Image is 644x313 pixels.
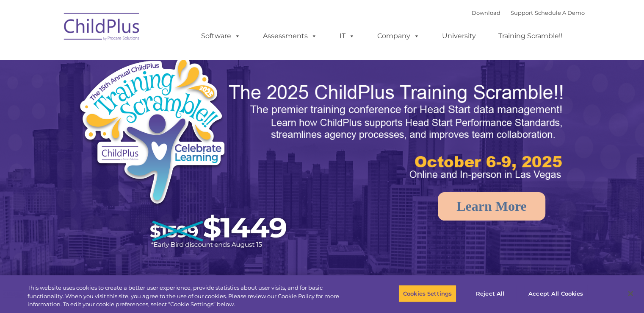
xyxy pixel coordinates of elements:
[193,28,249,45] a: Software
[535,9,585,16] a: Schedule A Demo
[511,9,533,16] a: Support
[331,28,363,45] a: IT
[434,28,484,45] a: University
[60,7,144,49] img: ChildPlus by Procare Solutions
[118,56,144,62] span: Last name
[621,284,640,303] button: Close
[254,28,326,45] a: Assessments
[369,28,428,45] a: Company
[464,285,517,302] button: Reject All
[472,9,500,16] a: Download
[490,28,571,45] a: Training Scramble!!
[28,284,354,309] div: This website uses cookies to create a better user experience, provide statistics about user visit...
[118,91,154,97] span: Phone number
[472,9,585,16] font: |
[524,285,588,302] button: Accept All Cookies
[438,192,545,221] a: Learn More
[398,285,456,302] button: Cookies Settings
